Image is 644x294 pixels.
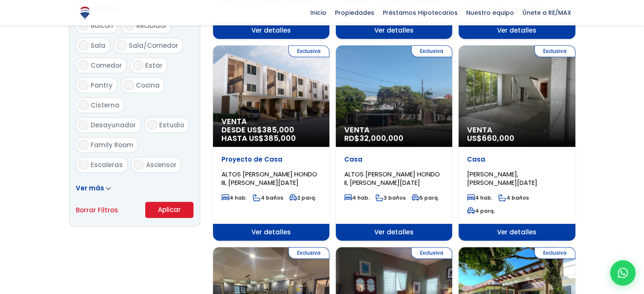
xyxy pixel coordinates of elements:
[221,117,321,126] span: Venta
[411,45,452,57] span: Exclusiva
[411,247,452,259] span: Exclusiva
[91,41,105,50] span: Sala
[336,22,452,39] span: Ver detalles
[213,45,329,241] a: Exclusiva Venta DESDE US$385,000 HASTA US$385,000 Proyecto de Casa ALTOS [PERSON_NAME] HONDO III,...
[462,6,518,19] span: Nuestro equipo
[264,133,296,143] span: 385,000
[459,22,575,39] span: Ver detalles
[147,120,157,130] input: Estudio
[467,207,495,214] span: 4 parq.
[145,61,163,70] span: Estar
[344,133,404,143] span: RD$
[78,140,88,150] input: Family Room
[331,6,379,19] span: Propiedades
[376,194,406,201] span: 3 baños
[76,184,104,192] span: Ver más
[221,155,321,164] p: Proyecto de Casa
[91,140,133,149] span: Family Room
[467,194,492,201] span: 4 hab.
[213,224,329,241] span: Ver detalles
[467,170,537,187] span: [PERSON_NAME], [PERSON_NAME][DATE]
[146,160,177,169] span: Ascensor
[159,121,184,129] span: Estudio
[124,20,134,30] input: Recibidor
[76,205,118,215] a: Borrar Filtros
[76,184,111,192] a: Ver más
[344,170,440,187] span: ALTOS [PERSON_NAME] HONDO II, [PERSON_NAME][DATE]
[77,5,92,20] img: Logo de REMAX
[467,133,514,143] span: US$
[498,194,529,201] span: 4 baños
[306,6,331,19] span: Inicio
[288,247,329,259] span: Exclusiva
[534,247,575,259] span: Exclusiva
[78,40,88,50] input: Sala
[467,126,567,134] span: Venta
[412,194,439,201] span: 5 parq.
[78,120,88,130] input: Desayunador
[289,194,316,201] span: 2 parq.
[459,224,575,241] span: Ver detalles
[116,40,127,50] input: Sala/Comedor
[133,60,143,70] input: Estar
[91,21,113,30] span: Balcón
[129,41,178,50] span: Sala/Comedor
[78,159,88,170] input: Escaleras
[253,194,283,201] span: 4 baños
[262,124,294,135] span: 385,000
[288,45,329,57] span: Exclusiva
[482,133,514,143] span: 660,000
[534,45,575,57] span: Exclusiva
[336,224,452,241] span: Ver detalles
[134,159,144,170] input: Ascensor
[136,81,160,90] span: Cocina
[213,22,329,39] span: Ver detalles
[344,155,444,164] p: Casa
[344,126,444,134] span: Venta
[467,155,567,164] p: Casa
[221,126,321,143] span: DESDE US$
[221,194,247,201] span: 4 hab.
[78,20,88,30] input: Balcón
[124,80,134,90] input: Cocina
[145,202,193,218] button: Aplicar
[91,160,123,169] span: Escaleras
[518,6,575,19] span: Únete a RE/MAX
[136,21,167,30] span: Recibidor
[221,134,321,143] span: HASTA US$
[359,133,404,143] span: 32,000,000
[221,170,317,187] span: ALTOS [PERSON_NAME] HONDO III, [PERSON_NAME][DATE]
[91,101,119,110] span: Cisterna
[459,45,575,241] a: Exclusiva Venta US$660,000 Casa [PERSON_NAME], [PERSON_NAME][DATE] 4 hab. 4 baños 4 parq. Ver det...
[344,194,370,201] span: 4 hab.
[91,61,122,70] span: Comedor
[91,121,136,129] span: Desayunador
[91,81,113,90] span: Pantry
[78,60,88,70] input: Comedor
[78,100,88,110] input: Cisterna
[78,80,88,90] input: Pantry
[336,45,452,241] a: Exclusiva Venta RD$32,000,000 Casa ALTOS [PERSON_NAME] HONDO II, [PERSON_NAME][DATE] 4 hab. 3 bañ...
[379,6,462,19] span: Préstamos Hipotecarios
